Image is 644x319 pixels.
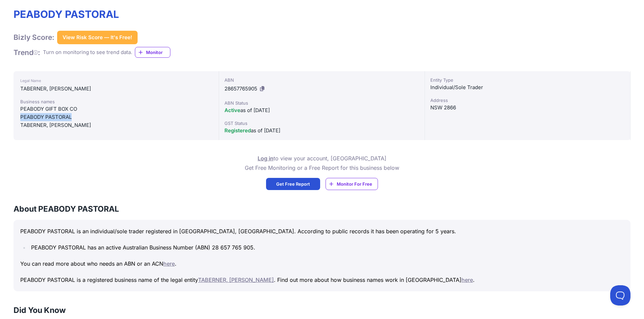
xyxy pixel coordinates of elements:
h1: Bizly Score: [14,33,54,42]
div: TABERNER, [PERSON_NAME] [20,85,212,93]
div: Address [430,97,625,104]
h3: About PEABODY PASTORAL [14,204,630,214]
div: ABN [224,77,419,83]
div: PEABODY GIFT BOX CO [20,105,212,113]
span: Monitor [146,49,170,56]
iframe: Toggle Customer Support [610,285,630,305]
div: ABN Status [224,100,419,106]
div: Entity Type [430,77,625,83]
a: Monitor [135,47,170,58]
span: Registered [224,127,251,134]
p: to view your account, [GEOGRAPHIC_DATA] Get Free Monitoring or a Free Report for this business below [245,154,399,172]
h1: PEABODY PASTORAL [14,8,170,20]
p: You can read more about who needs an ABN or an ACN . [20,259,624,268]
div: Individual/Sole Trader [430,83,625,91]
div: NSW 2866 [430,104,625,112]
div: Legal Name [20,77,212,85]
a: Log in [258,155,273,162]
a: here [461,276,473,283]
a: TABERNER, [PERSON_NAME] [198,276,274,283]
div: PEABODY PASTORAL [20,113,212,121]
button: View Risk Score — It's Free! [57,31,138,44]
span: Active [224,107,240,113]
p: PEABODY PASTORAL is an individual/sole trader registered in [GEOGRAPHIC_DATA], [GEOGRAPHIC_DATA].... [20,227,624,236]
div: as of [DATE] [224,127,419,135]
div: Business names [20,98,212,105]
h3: Did You Know [14,305,630,316]
a: Monitor For Free [326,178,378,190]
h1: Trend : [14,48,40,57]
a: Get Free Report [266,178,320,190]
div: GST Status [224,120,419,127]
div: TABERNER, [PERSON_NAME] [20,121,212,129]
span: 28657765905 [224,85,257,92]
div: as of [DATE] [224,106,419,114]
p: PEABODY PASTORAL is a registered business name of the legal entity . Find out more about how busi... [20,275,624,285]
span: Get Free Report [276,181,310,187]
a: here [163,260,175,267]
div: Turn on monitoring to see trend data. [43,49,132,56]
li: PEABODY PASTORAL has an active Australian Business Number (ABN) 28 657 765 905. [29,243,624,252]
span: Monitor For Free [337,181,372,187]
